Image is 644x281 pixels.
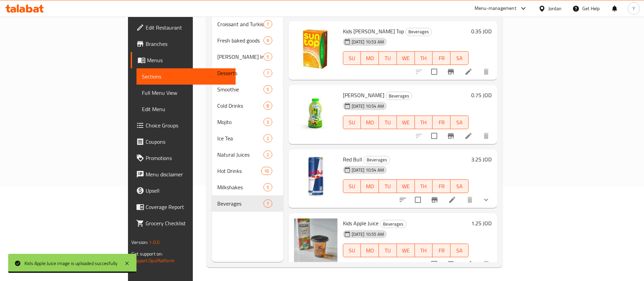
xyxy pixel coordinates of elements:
span: [PERSON_NAME] International Breakfast [217,53,264,61]
div: Hot Drinks [217,167,261,175]
span: MO [364,246,376,256]
a: Edit menu item [464,132,473,140]
span: Y [632,5,635,12]
button: MO [361,179,379,193]
a: Support.OpsPlatform [131,256,174,265]
span: Kids Apple Juice [343,218,379,228]
a: Sections [136,68,236,85]
img: Ayran Shanina [294,90,337,134]
span: WE [400,118,412,127]
span: 5 [264,184,272,191]
span: Red Bull [343,154,362,164]
button: TU [379,179,397,193]
span: 1.0.0 [149,238,160,247]
button: MO [361,116,379,129]
span: SA [453,181,466,191]
h6: 1.25 JOD [471,218,492,228]
div: Beverages7 [212,195,283,212]
button: SA [450,116,468,129]
h6: 0.35 JOD [471,27,492,36]
span: Grocery Checklist [146,219,230,227]
span: 2 [264,152,272,158]
button: delete [478,64,494,80]
div: Croissant and Turkish Simit sandwiches7 [212,16,283,32]
a: Edit menu item [464,260,473,268]
button: Branch-specific-item [443,128,459,144]
span: [DATE] 10:54 AM [349,103,387,109]
span: FR [435,53,448,63]
button: FR [433,179,450,193]
button: Branch-specific-item [426,192,443,208]
h6: 0.75 JOD [471,90,492,100]
button: TU [379,244,397,257]
a: Coverage Report [131,199,236,215]
button: WE [397,116,415,129]
div: Kids Apple Juice image is uploaded succesfully [24,260,117,267]
span: Beverages [406,28,431,36]
div: Cold Drinks [217,102,264,110]
div: items [263,118,272,126]
div: items [263,20,272,28]
span: FR [435,118,448,127]
a: Edit Menu [136,101,236,117]
span: Select to update [411,193,425,207]
div: Milkshakes5 [212,179,283,195]
div: Beverages [386,92,412,100]
span: Kids [PERSON_NAME] Top [343,26,404,36]
span: Beverages [380,220,406,228]
div: items [263,199,272,208]
span: Edit Menu [142,105,230,113]
div: Cold Drinks8 [212,98,283,114]
button: TU [379,116,397,129]
span: Beverages [386,92,412,100]
span: Select to update [427,65,441,79]
span: Croissant and Turkish Simit sandwiches [217,20,264,28]
button: TH [415,244,433,257]
button: SA [450,244,468,257]
span: WE [400,53,412,63]
button: show more [478,192,494,208]
span: Coupons [146,138,230,146]
span: 16 [261,168,272,174]
div: items [263,36,272,45]
div: Arafa's International Breakfast [217,53,264,61]
a: Promotions [131,150,236,166]
h6: 3.25 JOD [471,155,492,164]
span: Branches [146,40,230,48]
div: Natural Juices2 [212,146,283,163]
a: Choice Groups [131,117,236,134]
span: 2 [264,135,272,142]
span: SU [346,53,358,63]
span: Beverages [217,199,264,208]
span: Edit Restaurant [146,23,230,32]
span: TH [418,118,430,127]
span: TH [418,246,430,256]
div: Fresh baked goods9 [212,32,283,49]
span: Promotions [146,154,230,162]
button: FR [433,244,450,257]
a: Edit Restaurant [131,19,236,36]
a: Menu disclaimer [131,166,236,182]
button: TU [379,51,397,65]
a: Branches [131,36,236,52]
button: MO [361,51,379,65]
button: delete [478,128,494,144]
div: Milkshakes [217,183,264,191]
span: Menu disclaimer [146,170,230,178]
div: items [263,53,272,61]
button: delete [478,256,494,272]
span: [PERSON_NAME] [343,90,384,100]
span: Natural Juices [217,151,264,159]
span: 5 [264,86,272,93]
span: 9 [264,37,272,44]
span: Desserts [217,69,264,77]
div: Hot Drinks16 [212,163,283,179]
a: Edit menu item [448,196,456,204]
button: delete [462,192,478,208]
div: Ice Tea [217,134,264,142]
span: Select to update [427,129,441,143]
div: Menu-management [475,4,516,13]
div: items [263,134,272,142]
span: 7 [264,70,272,76]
